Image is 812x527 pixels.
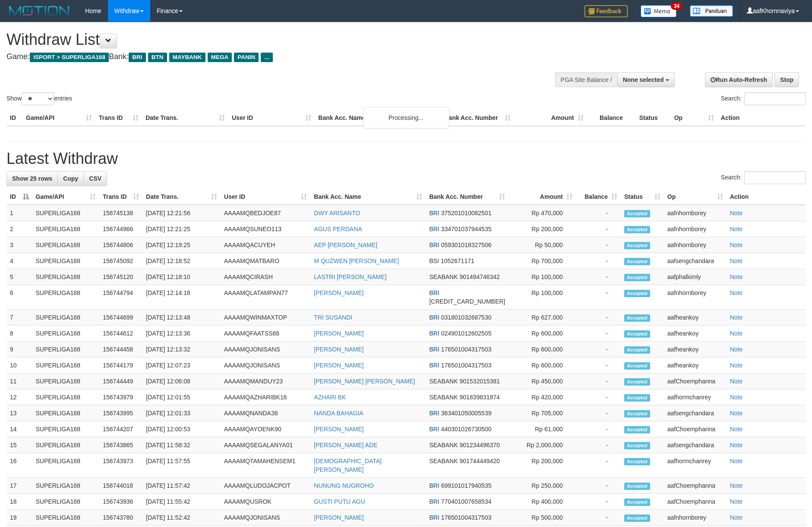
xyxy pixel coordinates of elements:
td: Rp 100,000 [509,285,576,310]
td: 156744699 [99,310,142,326]
td: aafhormchanrey [664,389,727,405]
a: Copy [57,171,84,186]
span: Copy 334701037944535 to clipboard [441,226,492,232]
td: 156745092 [99,253,142,269]
td: [DATE] 12:01:55 [142,389,221,405]
a: Note [730,362,743,369]
td: 14 [6,421,32,437]
td: aafChoemphanna [664,421,727,437]
td: [DATE] 12:18:10 [142,269,221,285]
td: 9 [6,342,32,358]
td: - [576,310,621,326]
td: AAAAMQSUNEO113 [221,221,310,237]
a: M QUZWEN [PERSON_NAME] [314,257,399,264]
span: Copy 699101017940535 to clipboard [441,482,492,489]
span: BRI [429,498,439,505]
a: [PERSON_NAME] [314,362,363,369]
td: [DATE] 12:21:25 [142,221,221,237]
th: Action [727,189,806,205]
td: AAAAMQUSROK [221,494,310,510]
th: User ID [228,110,315,126]
span: Copy 901839831874 to clipboard [459,394,499,401]
td: 156743973 [99,453,142,478]
td: 7 [6,310,32,326]
td: - [576,405,621,421]
a: Note [730,314,743,321]
span: SEABANK [429,378,458,385]
td: - [576,510,621,526]
th: Date Trans. [142,110,228,126]
td: [DATE] 12:19:25 [142,237,221,253]
a: Note [730,289,743,296]
span: None selected [623,76,664,83]
td: 156744458 [99,342,142,358]
a: [DEMOGRAPHIC_DATA][PERSON_NAME] [314,458,382,473]
td: SUPERLIGA168 [32,310,100,326]
td: Rp 600,000 [509,326,576,342]
a: DWY ARISANTO [314,210,360,216]
td: AAAAMQNANDA38 [221,405,310,421]
th: Trans ID [95,110,142,126]
td: 17 [6,478,32,494]
td: AAAAMQAZHARIBK16 [221,389,310,405]
th: Game/API [22,110,95,126]
span: Accepted [624,330,650,338]
td: aafhormchanrey [664,453,727,478]
span: Accepted [624,226,650,233]
a: [PERSON_NAME] ADE [314,442,377,449]
th: Date Trans.: activate to sort column ascending [142,189,221,205]
span: SEABANK [429,394,458,401]
a: Note [730,482,743,489]
td: - [576,221,621,237]
td: SUPERLIGA168 [32,494,100,510]
span: BRI [429,346,439,353]
a: Stop [774,72,799,87]
span: Copy 901744449420 to clipboard [459,458,499,464]
td: SUPERLIGA168 [32,326,100,342]
a: Note [730,330,743,337]
td: 19 [6,510,32,526]
td: 156743979 [99,389,142,405]
span: Accepted [624,458,650,465]
td: Rp 400,000 [509,494,576,510]
th: ID [6,110,22,126]
a: Note [730,442,743,449]
td: 3 [6,237,32,253]
a: AZHARI BK [314,394,346,401]
span: SEABANK [429,458,458,464]
td: Rp 100,000 [509,269,576,285]
a: Note [730,273,743,280]
a: Note [730,346,743,353]
a: Note [730,210,743,216]
td: AAAAMQJONISANS [221,342,310,358]
td: SUPERLIGA168 [32,453,100,478]
td: 2 [6,221,32,237]
td: AAAAMQBEDJOE87 [221,205,310,221]
td: 6 [6,285,32,310]
label: Search: [721,171,806,184]
a: AGUS PERDANA [314,226,362,232]
td: - [576,342,621,358]
td: 1 [6,205,32,221]
a: Note [730,394,743,401]
div: PGA Site Balance / [555,72,617,87]
td: [DATE] 12:13:32 [142,342,221,358]
td: [DATE] 12:01:33 [142,405,221,421]
td: aafsengchandara [664,405,727,421]
th: Trans ID: activate to sort column ascending [99,189,142,205]
span: Copy 901494746342 to clipboard [459,273,499,280]
span: BRI [429,210,439,216]
a: Show 25 rows [6,171,58,186]
a: AEP [PERSON_NAME] [314,242,377,248]
span: BRI [429,362,439,369]
th: Bank Acc. Number [441,110,514,126]
td: AAAAMQWINMAXTOP [221,310,310,326]
span: BRI [429,482,439,489]
td: 156744612 [99,326,142,342]
a: Note [730,426,743,433]
span: BRI [429,289,439,296]
td: Rp 600,000 [509,358,576,373]
td: 18 [6,494,32,510]
td: SUPERLIGA168 [32,342,100,358]
td: [DATE] 12:14:18 [142,285,221,310]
